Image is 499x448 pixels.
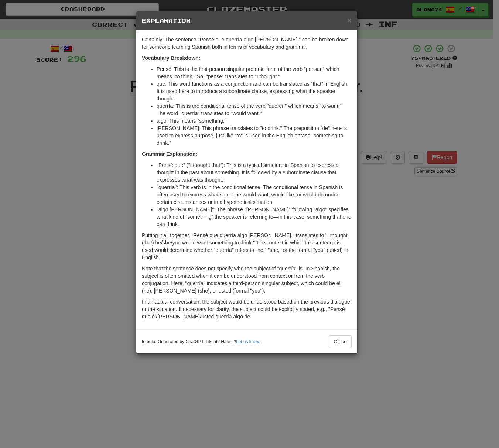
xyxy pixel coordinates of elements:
p: Putting it all together, "Pensé que querría algo [PERSON_NAME]." translates to "I thought (that) ... [142,232,352,261]
li: Pensé: This is the first-person singular preterite form of the verb "pensar," which means "to thi... [157,65,352,80]
li: [PERSON_NAME]: This phrase translates to "to drink." The preposition "de" here is used to express... [157,124,352,147]
button: Close [347,16,352,24]
p: Note that the sentence does not specify who the subject of "querría" is. In Spanish, the subject ... [142,265,352,294]
strong: Grammar Explanation: [142,151,197,157]
li: algo: This means "something." [157,117,352,124]
strong: Vocabulary Breakdown: [142,55,200,61]
p: In an actual conversation, the subject would be understood based on the previous dialogue or the ... [142,298,352,320]
li: "querría": This verb is in the conditional tense. The conditional tense in Spanish is often used ... [157,184,352,206]
a: Let us know [236,339,259,344]
span: × [347,16,352,24]
li: "algo [PERSON_NAME]": The phrase "[PERSON_NAME]" following "algo" specifies what kind of "somethi... [157,206,352,228]
button: Close [329,335,352,348]
h5: Explanation [142,17,352,24]
li: querría: This is the conditional tense of the verb "querer," which means "to want." The word "que... [157,102,352,117]
li: que: This word functions as a conjunction and can be translated as "that" in English. It is used ... [157,80,352,102]
small: In beta. Generated by ChatGPT. Like it? Hate it? ! [142,339,261,345]
li: "Pensé que" ("I thought that"): This is a typical structure in Spanish to express a thought in th... [157,161,352,184]
p: Certainly! The sentence "Pensé que querría algo [PERSON_NAME]." can be broken down for someone le... [142,36,352,51]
